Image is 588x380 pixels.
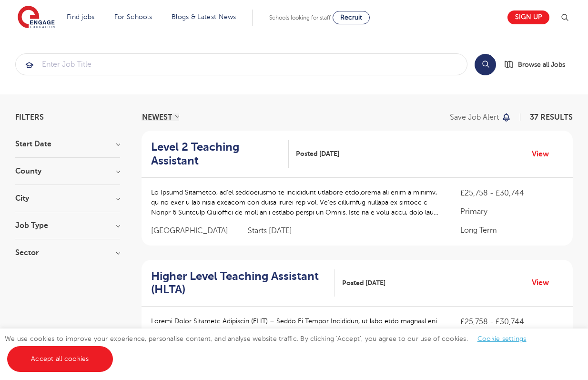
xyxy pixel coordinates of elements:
a: Level 2 Teaching Assistant [151,140,289,168]
span: Filters [15,113,44,121]
p: £25,758 - £30,744 [460,316,563,328]
a: Browse all Jobs [504,59,573,70]
a: Higher Level Teaching Assistant (HLTA) [151,269,335,297]
h3: City [15,195,120,202]
p: Primary [460,206,563,217]
p: Starts [DATE] [248,226,292,236]
img: Engage Education [18,6,55,30]
input: Submit [16,54,467,75]
h3: Sector [15,249,120,257]
span: Browse all Jobs [518,59,565,70]
span: Recruit [340,14,362,21]
p: Long Term [460,225,563,236]
button: Search [475,54,496,75]
a: Accept all cookies [7,346,113,372]
a: Blogs & Latest News [172,13,236,21]
p: £25,758 - £30,744 [460,187,563,199]
a: View [532,277,556,289]
a: View [532,148,556,160]
div: Submit [15,53,467,75]
a: Recruit [333,11,370,24]
span: Posted [DATE] [342,278,385,288]
p: Loremi Dolor Sitametc Adipiscin (ELIT) – Seddo Ei Tempor Incididun, ut labo etdo magnaal eni admi... [151,316,441,346]
h2: Higher Level Teaching Assistant (HLTA) [151,269,327,297]
span: We use cookies to improve your experience, personalise content, and analyse website traffic. By c... [5,335,536,362]
span: 37 RESULTS [530,113,573,122]
span: Posted [DATE] [296,149,339,159]
h3: Job Type [15,222,120,229]
a: Find jobs [67,13,95,21]
span: Schools looking for staff [269,14,331,21]
p: Save job alert [450,113,499,121]
h3: County [15,167,120,175]
span: [GEOGRAPHIC_DATA] [151,226,238,236]
h3: Start Date [15,140,120,148]
button: Save job alert [450,113,511,121]
a: Cookie settings [477,335,527,342]
h2: Level 2 Teaching Assistant [151,140,281,168]
p: Lo Ipsumd Sitametco, ad’el seddoeiusmo te incididunt utlabore etdolorema ali enim a minimv, qu no... [151,187,441,217]
a: Sign up [507,10,549,24]
a: For Schools [114,13,152,21]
